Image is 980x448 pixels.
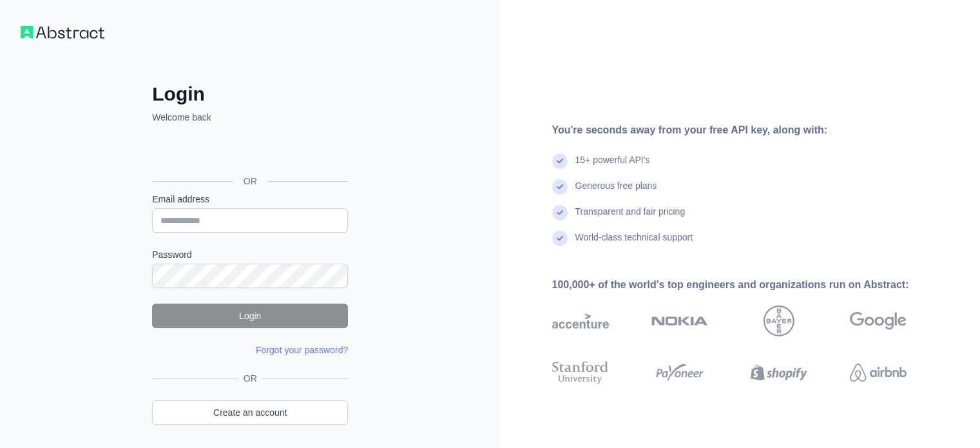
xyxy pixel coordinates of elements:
[233,175,267,188] span: OR
[764,306,794,336] img: bayer
[552,205,568,220] img: check mark
[552,179,568,195] img: check mark
[575,153,650,179] div: 15+ powerful API's
[152,193,348,206] label: Email address
[552,153,568,169] img: check mark
[238,372,262,385] span: OR
[575,205,686,231] div: Transparent and fair pricing
[575,179,657,205] div: Generous free plans
[552,277,948,293] div: 100,000+ of the world's top engineers and organizations run on Abstract:
[256,345,348,355] a: Forgot your password?
[850,358,907,387] img: airbnb
[152,248,348,261] label: Password
[552,231,568,246] img: check mark
[552,122,948,138] div: You're seconds away from your free API key, along with:
[152,83,348,106] h2: Login
[850,306,907,336] img: google
[21,26,104,39] img: Workflow
[146,138,352,166] iframe: Sign in with Google Button
[552,306,609,336] img: accenture
[651,306,708,336] img: nokia
[575,231,693,257] div: World-class technical support
[152,400,348,425] a: Create an account
[651,358,708,387] img: payoneer
[552,358,609,387] img: stanford university
[152,111,348,124] p: Welcome back
[751,358,807,387] img: shopify
[152,304,348,328] button: Login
